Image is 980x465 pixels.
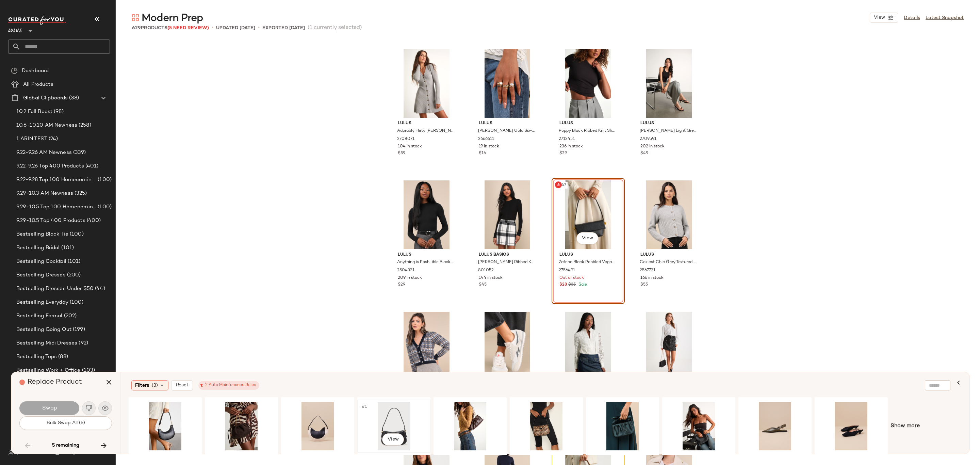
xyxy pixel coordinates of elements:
[478,136,494,142] span: 2666611
[68,230,84,238] span: (100)
[559,144,583,150] span: 236 in stock
[479,150,486,157] span: $16
[96,176,112,184] span: (100)
[398,275,422,281] span: 209 in stock
[16,217,85,225] span: 9.29-10.5 Top 400 Products
[308,24,362,32] span: (1 currently selected)
[16,339,77,347] span: Bestselling Midi Dresses
[398,121,455,127] span: Lulus
[741,402,809,450] img: 2721771_02_front_2025-10-02.jpg
[473,49,542,118] img: 12677721_2666611.jpg
[167,26,209,31] span: (5 Need Review)
[397,136,414,142] span: 2708071
[926,14,964,21] a: Latest Snapshot
[559,150,567,157] span: $29
[478,259,536,266] span: [PERSON_NAME] Ribbed Knit Long Sleeve Sweater Top
[16,230,68,238] span: Bestselling Black Tie
[19,416,112,430] button: Bulk Swap All (5)
[559,268,575,274] span: 2756491
[559,136,575,142] span: 2713451
[81,367,95,374] span: (103)
[16,285,94,293] span: Bestselling Dresses Under $50
[397,259,455,266] span: Anything is Posh-ible Black Top
[665,402,733,450] img: 2728431_01_OM_2025-08-06.jpg
[60,244,74,252] span: (101)
[8,16,66,25] img: cfy_white_logo.C9jOOHJF.svg
[16,271,66,279] span: Bestselling Dresses
[66,271,81,279] span: (200)
[360,402,428,450] img: 11034881_2327991.jpg
[873,15,885,20] span: View
[132,25,209,32] div: Products
[817,402,885,450] img: 12107221_2407231.jpg
[640,259,697,266] span: Coziest Chic Grey Textured Cardigan
[16,244,60,252] span: Bestselling Bridal
[640,144,665,150] span: 202 in stock
[77,339,88,347] span: (92)
[392,180,461,249] img: 12028901_2504331.jpg
[16,122,77,129] span: 10.6-10.10 AM Newness
[132,26,141,31] span: 629
[640,268,655,274] span: 2567731
[68,94,79,102] span: (38)
[635,180,703,249] img: 12320521_2567731.jpg
[16,353,57,361] span: Bestselling Tops
[473,180,542,249] img: 11070501_801052.jpg
[47,135,58,143] span: (24)
[16,190,73,197] span: 9.29-10.3 AM Newness
[171,380,193,390] button: Reset
[176,383,189,388] span: Reset
[382,433,404,446] button: View
[512,402,581,450] img: 2622771_01_OM_2025-07-07.jpg
[479,144,499,150] span: 19 in stock
[77,122,91,129] span: (258)
[473,312,542,381] img: 12458661_2488991.jpg
[640,136,656,142] span: 2709591
[57,353,68,361] span: (88)
[398,282,405,288] span: $29
[397,268,414,274] span: 2504331
[283,402,352,450] img: 12614161_2597391.jpg
[555,182,568,189] span: #347
[258,24,260,32] span: •
[554,312,622,381] img: 2722671_02_front_2025-08-28.jpg
[8,450,14,455] img: svg%3e
[588,402,657,450] img: 12221641_2545291.jpg
[479,252,536,258] span: Lulus Basics
[16,135,47,143] span: 1 ARIN TEST
[207,402,276,450] img: 2682711_01_OM_2025-09-04.jpg
[870,13,898,23] button: View
[479,275,503,281] span: 144 in stock
[72,149,86,157] span: (339)
[16,162,84,170] span: 9.22-9.26 Top 400 Products
[479,282,487,288] span: $45
[398,150,405,157] span: $59
[202,382,256,388] div: 2 Auto Maintenance Rules
[46,420,85,426] span: Bulk Swap All (5)
[262,25,305,32] p: Exported [DATE]
[640,128,697,134] span: [PERSON_NAME] Light Grey Plaid High-Rise Column Midi Skirt
[392,312,461,381] img: 12143501_2530651.jpg
[52,108,64,116] span: (98)
[554,49,622,118] img: 2713451_02_front_2025-08-15.jpg
[68,299,84,306] span: (100)
[63,312,77,320] span: (202)
[66,258,81,266] span: (101)
[16,258,66,266] span: Bestselling Cocktail
[16,367,81,374] span: Bestselling Work + Office
[16,299,68,306] span: Bestselling Everyday
[904,14,920,21] a: Details
[23,94,68,102] span: Global Clipboards
[71,326,85,334] span: (199)
[135,382,149,389] span: Filters
[478,268,494,274] span: 801052
[582,236,593,241] span: View
[397,128,455,134] span: Adorably Flirty [PERSON_NAME] Button-Front Sweater Mini Dress
[640,252,698,258] span: Lulus
[73,190,87,197] span: (325)
[16,312,63,320] span: Bestselling Formal
[96,203,112,211] span: (100)
[216,25,255,32] p: updated [DATE]
[212,24,213,32] span: •
[16,176,96,184] span: 9.22-9.28 Top 100 Homecoming Dresses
